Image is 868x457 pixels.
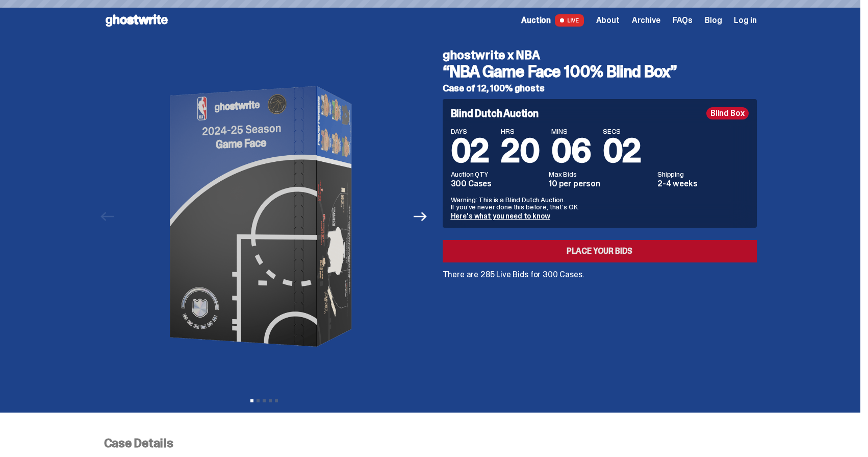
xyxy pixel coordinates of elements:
span: Auction [521,16,551,25]
span: 02 [451,130,489,172]
span: DAYS [451,128,489,135]
button: View slide 4 [269,399,272,402]
button: View slide 2 [257,399,260,402]
p: There are 285 Live Bids for 300 Cases. [443,271,757,279]
a: FAQs [673,16,693,25]
dt: Auction QTY [451,171,543,178]
button: View slide 5 [275,399,278,402]
h5: Case of 12, 100% ghosts [443,84,757,93]
span: MINS [551,128,591,135]
span: SECS [603,128,641,135]
button: Next [410,205,432,228]
a: Auction LIVE [521,14,583,27]
h3: “NBA Game Face 100% Blind Box” [443,63,757,80]
p: Warning: This is a Blind Dutch Auction. If you’ve never done this before, that’s OK. [451,196,749,210]
a: Archive [632,16,660,25]
a: Blog [705,16,722,25]
p: Case Details [104,437,757,449]
img: NBA-Hero-1.png [124,41,404,392]
dt: Max Bids [549,171,651,178]
span: HRS [501,128,539,135]
span: 02 [603,130,641,172]
a: About [596,16,620,25]
dt: Shipping [657,171,749,178]
a: Place your Bids [443,240,757,262]
a: Here's what you need to know [451,211,550,221]
button: View slide 3 [263,399,266,402]
h4: ghostwrite x NBA [443,49,757,61]
div: Blind Box [706,107,749,119]
dd: 10 per person [549,180,651,188]
dd: 300 Cases [451,180,543,188]
a: Log in [734,16,756,25]
span: 06 [551,130,591,172]
span: LIVE [555,14,584,27]
button: View slide 1 [250,399,253,402]
span: 20 [501,130,539,172]
dd: 2-4 weeks [657,180,749,188]
h4: Blind Dutch Auction [451,108,539,118]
